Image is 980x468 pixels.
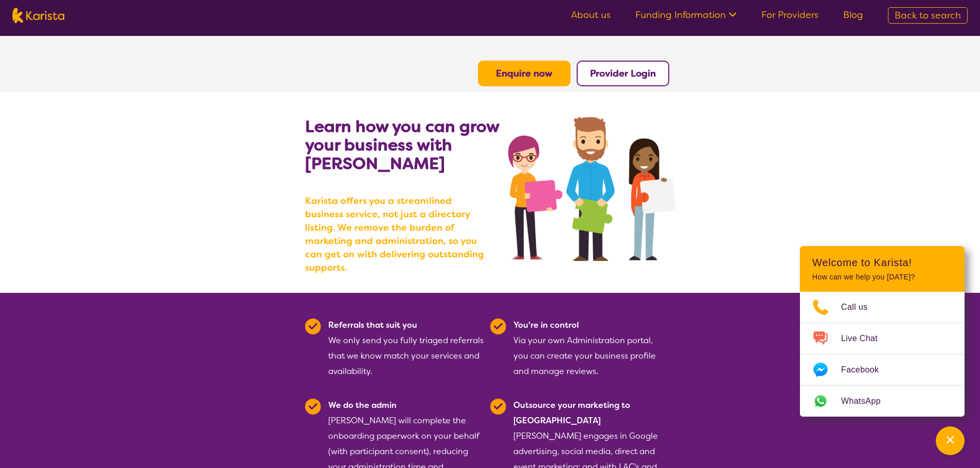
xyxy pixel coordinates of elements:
b: You're in control [513,320,579,330]
img: Karista logo [12,8,64,23]
img: grow your business with Karista [508,117,675,261]
b: Outsource your marketing to [GEOGRAPHIC_DATA] [513,400,630,426]
h2: Welcome to Karista! [812,256,952,269]
b: Learn how you can grow your business with [PERSON_NAME] [305,116,499,174]
div: Channel Menu [800,246,965,417]
a: Funding Information [635,9,737,21]
span: Call us [841,299,880,315]
b: Karista offers you a streamlined business service, not just a directory listing. We remove the bu... [305,194,490,274]
button: Channel Menu [936,426,965,455]
img: Tick [490,399,506,415]
span: Facebook [841,362,891,378]
img: Tick [305,399,321,415]
a: Blog [843,9,863,21]
span: Live Chat [841,331,890,346]
img: Tick [305,319,321,334]
p: How can we help you [DATE]? [812,273,952,282]
a: Provider Login [590,67,656,80]
span: Back to search [895,9,961,22]
div: Via your own Administration portal, you can create your business profile and manage reviews. [513,317,669,379]
a: About us [571,9,611,21]
a: Enquire now [496,67,553,80]
a: Back to search [888,7,968,24]
button: Enquire now [478,61,571,86]
img: Tick [490,319,506,334]
a: Web link opens in a new tab. [800,386,965,417]
b: We do the admin [328,400,397,410]
b: Referrals that suit you [328,320,417,330]
button: Provider Login [577,61,669,86]
a: For Providers [761,9,818,21]
ul: Choose channel [800,292,965,417]
div: We only send you fully triaged referrals that we know match your services and availability. [328,317,484,379]
span: WhatsApp [841,394,893,409]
